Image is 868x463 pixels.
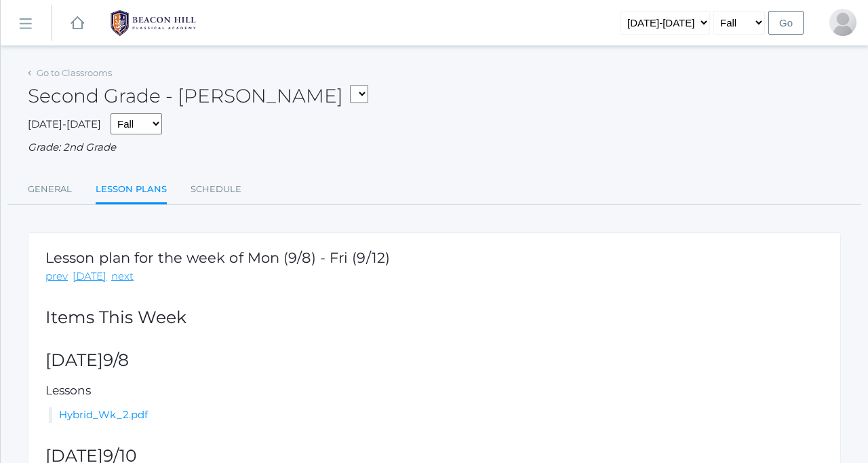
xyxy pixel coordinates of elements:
[103,350,129,370] span: 9/8
[37,67,112,78] a: Go to Classrooms
[28,86,368,107] h2: Second Grade - [PERSON_NAME]
[45,308,823,327] h2: Items This Week
[45,351,823,370] h2: [DATE]
[96,176,167,205] a: Lesson Plans
[768,11,804,35] input: Go
[59,408,148,421] a: Hybrid_Wk_2.pdf
[45,384,823,397] h5: Lessons
[829,9,856,36] div: Jessica Hooten Wilson
[73,269,106,284] a: [DATE]
[102,6,204,40] img: BHCALogos-05-308ed15e86a5a0abce9b8dd61676a3503ac9727e845dece92d48e8588c001991.png
[28,140,841,155] div: Grade: 2nd Grade
[45,250,390,265] h1: Lesson plan for the week of Mon (9/8) - Fri (9/12)
[28,117,101,130] span: [DATE]-[DATE]
[45,269,68,284] a: prev
[191,176,241,203] a: Schedule
[111,269,134,284] a: next
[28,176,72,203] a: General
